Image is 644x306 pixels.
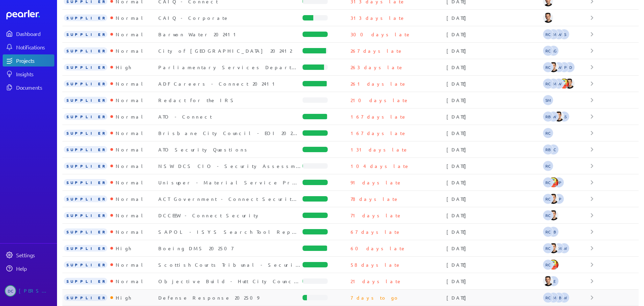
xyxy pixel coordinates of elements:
[548,144,559,155] span: Robert Craig
[113,261,146,268] div: Normal
[3,81,54,93] a: Documents
[548,292,559,303] span: Stuart Meyers
[446,47,542,54] div: [DATE]
[64,278,107,285] span: SUPPLIER
[351,64,404,71] p: 263 days late
[446,179,542,186] div: [DATE]
[113,228,146,235] div: Normal
[158,294,303,301] div: Defense Response 202509
[543,292,553,303] span: Robert Craig
[113,212,146,219] div: Normal
[19,285,52,297] div: [PERSON_NAME]
[548,45,559,56] span: Matt Green
[3,282,54,299] a: DC[PERSON_NAME]
[548,111,559,122] span: Steve Whittington
[158,146,303,153] div: ATO Security Questions
[64,130,107,136] span: SUPPLIER
[559,62,570,73] span: Paul Parsons
[548,177,559,188] img: Jon Mills
[351,179,402,186] p: 91 days late
[543,29,553,40] span: Robert Craig
[351,146,409,153] p: 131 days late
[64,212,107,219] span: SUPPLIER
[351,130,407,136] p: 167 days late
[64,113,107,120] span: SUPPLIER
[113,113,146,120] div: Normal
[158,47,303,54] div: City of [GEOGRAPHIC_DATA] 202412
[446,195,542,202] div: [DATE]
[351,212,402,219] p: 71 days late
[64,294,107,301] span: SUPPLIER
[3,249,54,261] a: Settings
[3,28,54,40] a: Dashboard
[553,111,564,122] img: James Layton
[16,84,54,91] div: Documents
[64,195,107,202] span: SUPPLIER
[351,261,401,268] p: 58 days late
[158,195,303,202] div: ACT Government - Connect Security Assessment 202505
[543,226,553,237] span: Robert Craig
[113,179,146,186] div: Normal
[543,210,553,221] span: Robert Craig
[351,14,406,21] p: 313 days late
[113,97,146,103] div: Normal
[351,278,402,285] p: 21 days late
[543,78,553,89] span: Robert Craig
[113,278,146,285] div: Normal
[113,31,146,38] div: Normal
[559,292,570,303] span: Steve Whittington
[158,245,303,252] div: Boeing DMS 202507
[158,14,303,21] div: CAIQ - Corporate
[158,179,303,186] div: Unisuper - Material Service Provider Due Diligence Questions 202506
[548,62,559,73] img: James Layton
[351,163,410,169] p: 104 days late
[351,47,403,54] p: 267 days late
[158,278,303,285] div: Objective Build - Hutt City Council
[64,97,107,103] span: SUPPLIER
[64,261,107,268] span: SUPPLIER
[351,195,399,202] p: 78 days late
[553,29,564,40] span: Steve Whittington
[113,195,146,202] div: Normal
[446,80,542,87] div: [DATE]
[16,252,54,258] div: Settings
[3,262,54,274] a: Help
[446,14,542,21] div: [DATE]
[446,294,542,301] div: [DATE]
[351,294,399,301] p: 7 days to go
[64,228,107,235] span: SUPPLIER
[113,245,131,252] div: High
[158,97,303,103] div: Redact for the IRS
[113,64,131,71] div: High
[113,47,146,54] div: Normal
[543,95,553,105] span: Stuart Meyers
[16,30,54,37] div: Dashboard
[158,31,303,38] div: Barwon Water 202411
[64,64,107,71] span: SUPPLIER
[446,130,542,136] div: [DATE]
[543,144,553,155] span: Ryan Baird
[113,14,146,21] div: Normal
[113,294,131,301] div: High
[553,177,564,188] span: Paul Parsons
[64,47,107,54] span: SUPPLIER
[548,259,559,270] img: Jon Mills
[446,97,542,103] div: [DATE]
[16,71,54,77] div: Insights
[543,259,553,270] span: Robert Craig
[16,57,54,64] div: Projects
[158,64,303,71] div: Parliamentary Services Department [GEOGRAPHIC_DATA] - PSD014
[64,14,107,21] span: SUPPLIER
[446,245,542,252] div: [DATE]
[113,80,146,87] div: Normal
[351,31,411,38] p: 300 days late
[564,62,575,73] span: ANDREW DUNLOP
[158,130,303,136] div: Brisbane City Council - EOI 202503
[16,44,54,50] div: Notifications
[543,177,553,188] span: Robert Craig
[553,62,564,73] span: Steve Whittington
[64,146,107,153] span: SUPPLIER
[158,212,303,219] div: DCCEEW - Connect Security
[543,111,553,122] span: Ryan Baird
[64,31,107,38] span: SUPPLIER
